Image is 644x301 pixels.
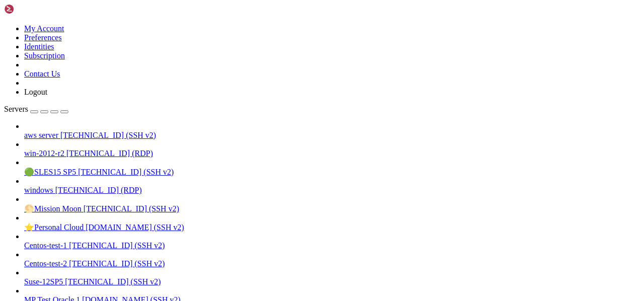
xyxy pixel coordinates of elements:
li: ⭐Personal Cloud [DOMAIN_NAME] (SSH v2) [24,213,640,232]
span: [TECHNICAL_ID] (SSH v2) [69,259,165,268]
a: 🟢SLES15 SP5 [TECHNICAL_ID] (SSH v2) [24,167,640,177]
span: [TECHNICAL_ID] (SSH v2) [69,241,165,250]
li: 🟢SLES15 SP5 [TECHNICAL_ID] (SSH v2) [24,158,640,177]
span: Centos-test-2 [24,259,67,268]
li: windows [TECHNICAL_ID] (RDP) [24,177,640,195]
a: ⭐Personal Cloud [DOMAIN_NAME] (SSH v2) [24,222,640,232]
span: [TECHNICAL_ID] (SSH v2) [60,131,156,139]
a: Preferences [24,33,62,42]
a: 🌕Mission Moon [TECHNICAL_ID] (SSH v2) [24,204,640,213]
span: [TECHNICAL_ID] (SSH v2) [65,277,160,286]
span: [DOMAIN_NAME] (SSH v2) [86,223,184,232]
a: Centos-test-1 [TECHNICAL_ID] (SSH v2) [24,241,640,250]
span: [TECHNICAL_ID] (RDP) [55,186,142,194]
span: 🌕Mission Moon [24,204,82,213]
a: Logout [24,88,47,96]
span: win-2012-r2 [24,149,64,158]
span: 🟢SLES15 SP5 [24,168,76,176]
li: Centos-test-2 [TECHNICAL_ID] (SSH v2) [24,250,640,268]
a: Suse-12SP5 [TECHNICAL_ID] (SSH v2) [24,277,640,286]
a: Contact Us [24,69,60,78]
span: Suse-12SP5 [24,277,63,286]
li: Centos-test-1 [TECHNICAL_ID] (SSH v2) [24,232,640,250]
span: ⭐Personal Cloud [24,223,84,232]
a: Subscription [24,51,65,60]
a: windows [TECHNICAL_ID] (RDP) [24,186,640,195]
span: aws server [24,131,58,139]
a: aws server [TECHNICAL_ID] (SSH v2) [24,131,640,140]
li: win-2012-r2 [TECHNICAL_ID] (RDP) [24,140,640,158]
a: My Account [24,24,64,33]
a: Centos-test-2 [TECHNICAL_ID] (SSH v2) [24,259,640,268]
img: Shellngn [4,4,62,14]
span: Servers [4,105,28,113]
li: aws server [TECHNICAL_ID] (SSH v2) [24,122,640,140]
a: Servers [4,105,68,113]
span: windows [24,186,53,194]
li: 🌕Mission Moon [TECHNICAL_ID] (SSH v2) [24,195,640,213]
span: [TECHNICAL_ID] (RDP) [66,149,153,158]
span: Centos-test-1 [24,241,67,250]
span: [TECHNICAL_ID] (SSH v2) [84,204,179,213]
li: Suse-12SP5 [TECHNICAL_ID] (SSH v2) [24,268,640,286]
a: win-2012-r2 [TECHNICAL_ID] (RDP) [24,149,640,158]
a: Identities [24,42,54,51]
span: [TECHNICAL_ID] (SSH v2) [78,168,174,176]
